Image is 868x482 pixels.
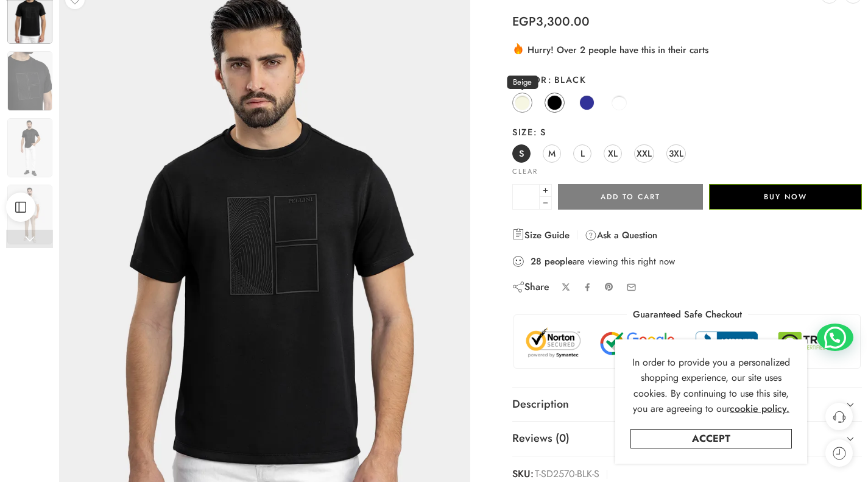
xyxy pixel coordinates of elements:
a: Pin on Pinterest [604,282,614,292]
a: S [512,144,531,163]
a: Reviews (0) [512,422,862,456]
span: In order to provide you a personalized shopping experience, our site uses cookies. By continuing ... [632,355,790,416]
label: Color [512,74,862,86]
span: L [580,145,585,161]
a: Email to your friends [626,282,637,292]
strong: 28 [531,255,542,268]
a: Share on X [562,283,571,292]
span: EGP [512,13,536,30]
a: Size Guide [512,228,570,243]
div: are viewing this right now [512,255,862,268]
span: XL [608,145,618,161]
img: New-items40 [7,185,52,244]
a: XXL [634,144,654,163]
span: S [519,145,524,161]
a: Accept [630,429,792,448]
a: M [543,144,561,163]
button: Add to cart [558,184,703,210]
button: Buy Now [709,184,862,210]
bdi: 3,300.00 [512,13,590,30]
a: L [573,144,591,163]
a: Share on Facebook [583,283,592,292]
strong: people [545,255,573,268]
span: S [533,126,546,138]
a: Beige [512,93,532,113]
a: cookie policy. [730,401,789,417]
a: XL [604,144,622,163]
a: Ask a Question [585,228,657,243]
a: 3XL [666,144,686,163]
a: Description [512,388,862,422]
legend: Guaranteed Safe Checkout [627,308,748,321]
input: Product quantity [512,184,540,210]
span: 3XL [669,145,683,161]
span: Black [548,73,587,86]
a: Clear options [512,168,538,175]
label: Size [512,126,862,138]
img: New-items40 [7,118,52,178]
div: Hurry! Over 2 people have this in their carts [512,42,862,57]
img: Trust [523,327,851,359]
img: New-items40 [7,51,52,111]
span: M [548,145,556,161]
span: Beige [507,76,538,89]
span: XXL [637,145,652,161]
div: Share [512,280,549,294]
